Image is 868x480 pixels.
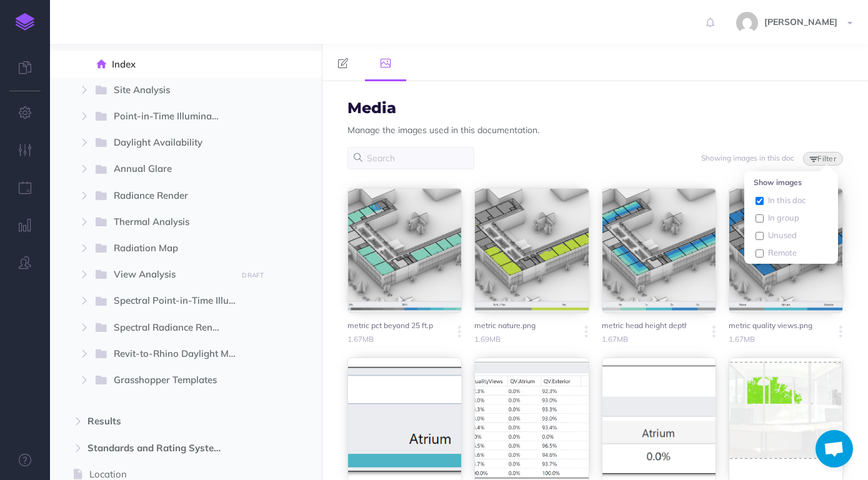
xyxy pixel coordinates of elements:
[114,188,228,204] span: Radiance Render
[114,372,228,389] span: Grasshopper Templates
[756,214,764,222] input: In group
[114,293,248,309] span: Spectral Point-in-Time Illuminance
[756,249,764,257] input: Remote
[114,267,228,283] span: View Analysis
[16,13,34,31] img: logo-mark.svg
[474,333,571,345] small: 1.69MB
[114,109,231,125] span: Point-in-Time Illuminance
[114,241,228,257] span: Radiation Map
[242,271,264,279] small: DRAFT
[803,152,843,166] button: Filter
[756,246,831,260] label: Remote
[114,346,248,362] span: Revit-to-Rhino Daylight Model
[347,147,474,169] input: Search
[756,197,764,205] input: In this doc
[87,414,231,429] span: Results
[87,441,231,456] span: Standards and Rating Systems
[347,333,444,345] small: 1.67MB
[729,333,825,345] small: 1.67MB
[744,174,838,190] li: Show images
[347,100,539,116] h3: Media
[347,123,539,137] p: Manage the images used in this documentation.
[114,161,228,177] span: Annual Glare
[114,82,228,99] span: Site Analysis
[114,214,228,231] span: Thermal Analysis
[736,12,758,34] img: 060d8ce0c75f3d79752e025fff2a3892.jpg
[237,268,269,282] button: DRAFT
[756,211,831,225] label: In group
[602,333,698,345] small: 1.67MB
[114,135,228,151] span: Daylight Availability
[756,232,764,240] input: Unused
[758,16,844,27] span: [PERSON_NAME]
[701,153,794,162] small: Showing images in this doc
[112,57,247,72] span: Index
[114,320,231,336] span: Spectral Radiance Render
[756,229,831,242] label: Unused
[816,430,853,467] div: Open chat
[756,194,831,207] label: In this doc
